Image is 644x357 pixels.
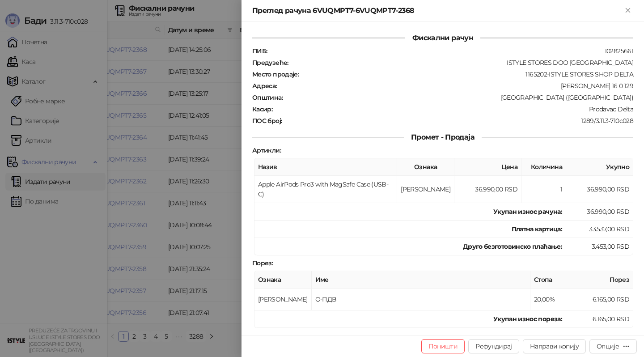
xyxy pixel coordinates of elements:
td: О-ПДВ [312,289,530,310]
button: Рефундирај [468,339,519,353]
strong: Укупан износ рачуна : [493,208,562,216]
td: 3.453,00 RSD [566,238,633,255]
td: 36.990,00 RSD [566,203,633,221]
th: Укупно [566,158,633,176]
strong: Општина : [252,93,283,102]
div: Опције [597,342,619,350]
span: Фискални рачун [405,34,480,42]
strong: Место продаје : [252,70,299,78]
span: Направи копију [530,342,579,350]
td: 36.990,00 RSD [566,176,633,203]
span: Промет - Продаја [404,133,482,141]
td: [PERSON_NAME] [397,176,454,203]
div: [PERSON_NAME] 16 0 129 [278,82,634,90]
th: Име [312,271,530,289]
th: Порез [566,271,633,289]
button: Close [623,5,633,16]
td: 20,00% [530,289,566,310]
strong: Предузеће : [252,59,288,67]
td: Apple AirPods Pro3 with MagSafe Case (USB-C) [254,176,397,203]
th: Ознака [254,271,312,289]
td: [PERSON_NAME] [254,289,312,310]
strong: ПОС број : [252,117,282,125]
td: 33.537,00 RSD [566,221,633,238]
div: Преглед рачуна 6VUQMPT7-6VUQMPT7-2368 [252,5,623,16]
strong: Артикли : [252,146,281,154]
th: Стопа [530,271,566,289]
div: 102825661 [268,47,634,55]
strong: Касир : [252,105,272,113]
div: ISTYLE STORES DOO [GEOGRAPHIC_DATA] [289,59,634,67]
button: Опције [589,339,637,353]
td: 1 [521,176,566,203]
td: 36.990,00 RSD [454,176,521,203]
th: Цена [454,158,521,176]
button: Поништи [421,339,465,353]
div: 1289/3.11.3-710c028 [283,117,634,125]
div: 1165202-ISTYLE STORES SHOP DELTA [300,70,634,78]
div: [GEOGRAPHIC_DATA] ([GEOGRAPHIC_DATA]) [284,93,634,102]
strong: ПИБ : [252,47,267,55]
strong: Порез : [252,259,273,267]
strong: Укупан износ пореза: [493,315,562,323]
th: Назив [254,158,397,176]
td: 6.165,00 RSD [566,310,633,328]
div: Prodavac Delta [273,105,634,113]
strong: Адреса : [252,82,277,90]
th: Количина [521,158,566,176]
button: Направи копију [523,339,586,353]
strong: Друго безготовинско плаћање : [463,242,562,251]
strong: Платна картица : [512,225,562,233]
td: 6.165,00 RSD [566,289,633,310]
th: Ознака [397,158,454,176]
